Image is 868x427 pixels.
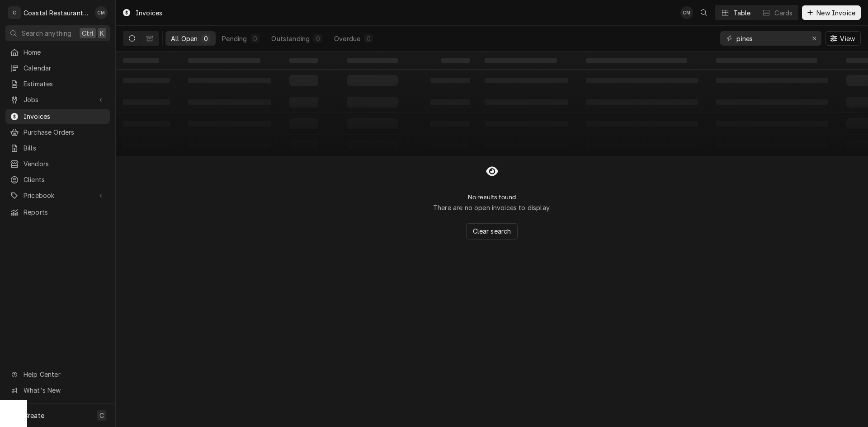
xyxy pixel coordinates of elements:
[24,412,44,419] span: Create
[315,34,321,43] div: 0
[5,141,110,155] a: Bills
[188,58,260,63] span: ‌
[347,58,398,63] span: ‌
[24,159,105,169] span: Vendors
[171,34,198,43] div: All Open
[733,8,751,18] div: Table
[24,385,104,395] span: What's New
[466,223,518,239] button: Clear search
[774,8,793,18] div: Cards
[116,52,868,156] table: All Open Invoices List Loading
[802,5,861,20] button: New Invoice
[5,125,110,140] a: Purchase Orders
[5,92,110,107] a: Go to Jobs
[24,8,90,18] div: Coastal Restaurant Repair
[24,191,92,200] span: Pricebook
[24,47,105,57] span: Home
[24,127,105,137] span: Purchase Orders
[5,383,110,398] a: Go to What's New
[433,203,551,212] p: There are no open invoices to display.
[716,58,817,63] span: ‌
[24,63,105,73] span: Calendar
[24,112,105,121] span: Invoices
[366,34,371,43] div: 0
[838,34,857,43] span: View
[271,34,310,43] div: Outstanding
[24,370,104,379] span: Help Center
[468,193,516,201] h2: No results found
[22,28,71,38] span: Search anything
[5,45,110,60] a: Home
[24,175,105,184] span: Clients
[815,8,857,18] span: New Invoice
[24,143,105,153] span: Bills
[441,58,470,63] span: ‌
[5,367,110,382] a: Go to Help Center
[95,6,108,19] div: Chad McMaster's Avatar
[5,25,110,41] button: Search anythingCtrlK
[222,34,247,43] div: Pending
[697,5,711,20] button: Open search
[5,76,110,91] a: Estimates
[334,34,360,43] div: Overdue
[100,28,104,38] span: K
[807,31,821,46] button: Erase input
[99,411,104,420] span: C
[5,172,110,187] a: Clients
[825,31,861,46] button: View
[24,207,105,217] span: Reports
[680,6,693,19] div: CM
[5,188,110,203] a: Go to Pricebook
[5,109,110,124] a: Invoices
[5,156,110,171] a: Vendors
[485,58,557,63] span: ‌
[82,28,94,38] span: Ctrl
[252,34,258,43] div: 0
[5,205,110,220] a: Reports
[680,6,693,19] div: Chad McMaster's Avatar
[471,226,513,236] span: Clear search
[8,6,21,19] div: C
[586,58,687,63] span: ‌
[123,58,159,63] span: ‌
[24,95,92,104] span: Jobs
[95,6,108,19] div: CM
[736,31,804,46] input: Keyword search
[5,61,110,75] a: Calendar
[24,79,105,89] span: Estimates
[289,58,318,63] span: ‌
[203,34,208,43] div: 0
